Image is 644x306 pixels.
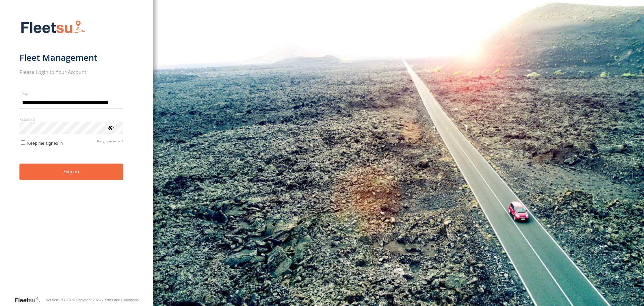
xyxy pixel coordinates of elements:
label: Password [19,117,123,122]
input: Keep me signed in [21,140,25,145]
img: Fleetsu [19,19,87,36]
div: ViewPassword [107,124,114,131]
button: Sign in [19,164,123,180]
a: Visit our Website [14,297,45,303]
h1: Fleet Management [19,52,123,63]
a: Forgot password? [97,139,123,146]
a: Terms and Conditions [103,298,139,302]
label: Email [19,91,123,96]
form: main [19,16,134,296]
div: © Copyright 2025 - [72,298,139,302]
h2: Please Login to Your Account [19,69,123,75]
span: Keep me signed in [27,141,63,146]
div: Version: 308.01 [46,298,71,302]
